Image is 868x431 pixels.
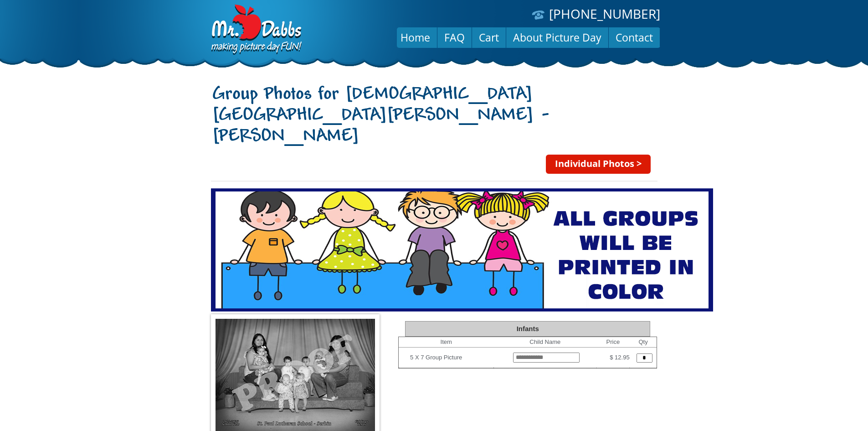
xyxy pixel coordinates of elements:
[472,26,506,48] a: Cart
[399,337,493,348] th: Item
[211,188,713,312] img: 1958.png
[549,5,660,22] a: [PHONE_NUMBER]
[506,26,608,48] a: About Picture Day
[546,155,651,174] a: Individual Photos >
[493,337,596,348] th: Child Name
[596,348,629,368] td: $ 12.95
[437,26,472,48] a: FAQ
[405,321,650,337] div: Infants
[211,84,657,148] h1: Group Photos for [DEMOGRAPHIC_DATA][GEOGRAPHIC_DATA][PERSON_NAME] - [PERSON_NAME]
[208,5,303,56] img: Dabbs Company
[609,26,660,48] a: Contact
[630,337,657,348] th: Qty
[410,350,493,365] td: 5 X 7 Group Picture
[596,337,629,348] th: Price
[394,26,437,48] a: Home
